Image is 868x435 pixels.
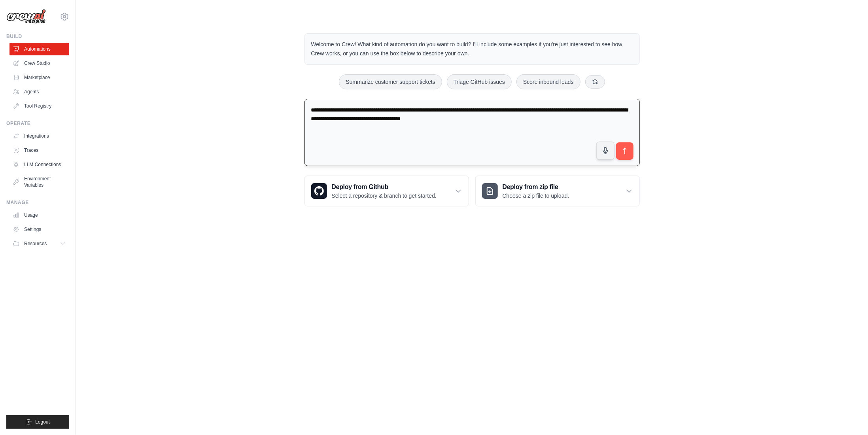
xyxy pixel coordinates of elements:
button: Summarize customer support tickets [339,74,442,89]
a: Environment Variables [9,172,69,191]
p: Welcome to Crew! What kind of automation do you want to build? I'll include some examples if you'... [311,40,633,58]
div: Build [6,33,69,40]
a: Usage [9,209,69,221]
a: Tool Registry [9,100,69,112]
img: Logo [6,9,46,24]
a: Agents [9,85,69,98]
iframe: Chat Widget [828,397,868,435]
div: Manage [6,199,69,206]
button: Triage GitHub issues [447,74,512,89]
p: Select a repository & branch to get started. [332,192,437,200]
div: Operate [6,120,69,127]
a: Crew Studio [9,57,69,70]
p: Choose a zip file to upload. [503,192,569,200]
button: Score inbound leads [516,74,581,89]
span: Logout [35,419,50,425]
span: Resources [24,240,47,247]
button: Logout [6,415,69,429]
a: Integrations [9,130,69,142]
h3: Deploy from zip file [503,182,569,192]
a: LLM Connections [9,158,69,171]
a: Traces [9,144,69,157]
a: Marketplace [9,71,69,84]
a: Settings [9,223,69,236]
h3: Deploy from Github [332,182,437,192]
a: Automations [9,43,69,55]
button: Resources [9,237,69,250]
